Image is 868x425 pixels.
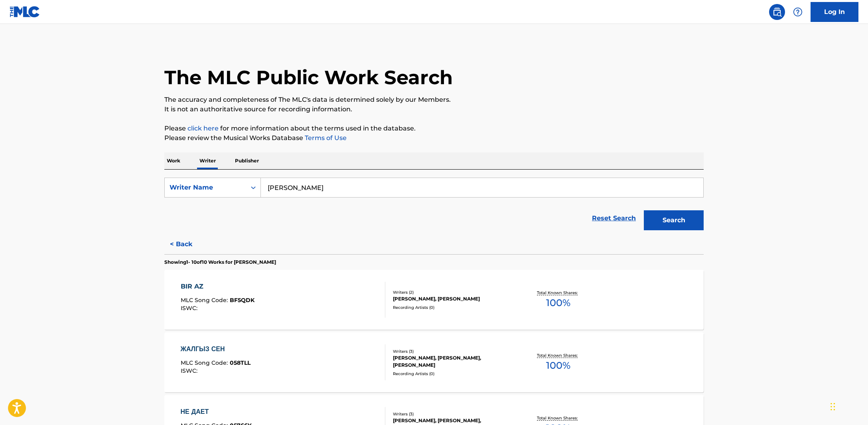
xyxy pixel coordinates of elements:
a: Public Search [769,4,785,20]
div: Drag [831,395,835,419]
div: Writers ( 2 ) [393,289,513,295]
div: Writers ( 3 ) [393,348,513,354]
span: 100 % [546,296,570,310]
button: < Back [164,234,212,254]
a: Reset Search [588,210,640,227]
p: Writer [197,152,218,169]
div: НЕ ДАЕТ [181,407,251,417]
span: 100 % [546,358,570,373]
div: [PERSON_NAME], [PERSON_NAME] [393,295,513,302]
form: Search Form [164,178,704,234]
p: Work [164,152,183,169]
button: Search [644,210,704,230]
p: The accuracy and completeness of The MLC's data is determined solely by our Members. [164,95,704,105]
img: search [772,7,782,17]
div: [PERSON_NAME], [PERSON_NAME], [PERSON_NAME] [393,354,513,369]
p: It is not an authoritative source for recording information. [164,105,704,114]
h1: The MLC Public Work Search [164,65,453,89]
div: Help [790,4,806,20]
span: MLC Song Code : [181,359,230,366]
span: ISWC : [181,304,199,312]
p: Total Known Shares: [537,352,580,358]
p: Showing 1 - 10 of 10 Works for [PERSON_NAME] [164,259,276,266]
a: ЖАЛГЫЗ СЕНMLC Song Code:058TLLISWC:Writers (3)[PERSON_NAME], [PERSON_NAME], [PERSON_NAME]Recordin... [164,332,704,392]
p: Please review the Musical Works Database [164,133,704,143]
span: BF5QDK [230,297,254,304]
iframe: Chat Widget [828,387,868,425]
div: ЖАЛГЫЗ СЕН [181,344,251,354]
img: MLC Logo [10,6,40,18]
div: Writers ( 3 ) [393,411,513,417]
span: 058TLL [230,359,251,366]
span: ISWC : [181,367,199,374]
a: Terms of Use [303,134,347,142]
a: click here [187,125,219,132]
a: BIR AZMLC Song Code:BF5QDKISWC:Writers (2)[PERSON_NAME], [PERSON_NAME]Recording Artists (0)Total ... [164,270,704,330]
a: Log In [811,2,858,22]
div: Writer Name [170,183,241,192]
img: help [793,7,803,17]
span: MLC Song Code : [181,297,230,304]
p: Total Known Shares: [537,290,580,296]
p: Publisher [233,152,261,169]
p: Total Known Shares: [537,415,580,421]
div: Recording Artists ( 0 ) [393,371,513,377]
div: Recording Artists ( 0 ) [393,304,513,310]
div: BIR AZ [181,282,254,291]
p: Please for more information about the terms used in the database. [164,124,704,133]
